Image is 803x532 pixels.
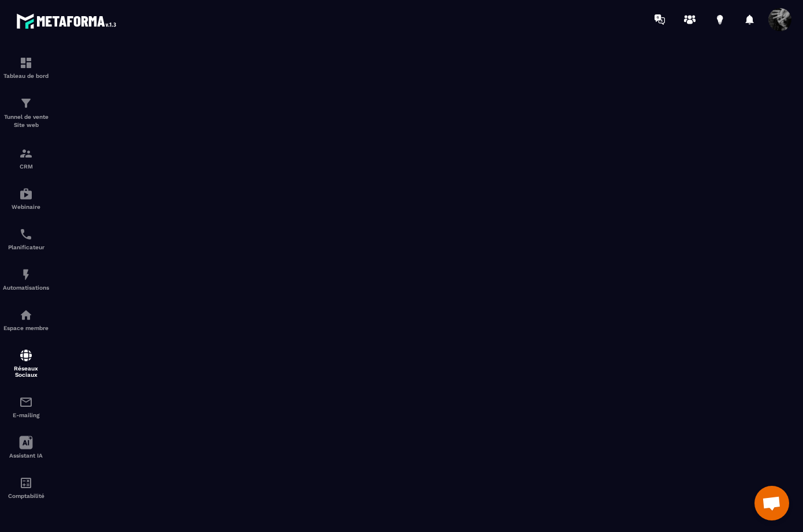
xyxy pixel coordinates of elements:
[3,204,49,210] p: Webinaire
[3,47,49,88] a: formationformationTableau de bord
[3,427,49,467] a: Assistant IA
[3,299,49,340] a: automationsautomationsEspace membre
[3,219,49,259] a: schedulerschedulerPlanificateur
[3,467,49,508] a: accountantaccountantComptabilité
[3,452,49,459] p: Assistant IA
[3,493,49,499] p: Comptabilité
[3,244,49,250] p: Planificateur
[3,163,49,170] p: CRM
[3,88,49,138] a: formationformationTunnel de vente Site web
[3,259,49,299] a: automationsautomationsAutomatisations
[19,349,33,362] img: social-network
[19,227,33,241] img: scheduler
[19,147,33,160] img: formation
[3,387,49,427] a: emailemailE-mailing
[19,56,33,70] img: formation
[3,178,49,219] a: automationsautomationsWebinaire
[19,268,33,282] img: automations
[19,187,33,201] img: automations
[19,96,33,110] img: formation
[16,10,120,32] img: logo
[3,325,49,331] p: Espace membre
[19,308,33,322] img: automations
[3,284,49,291] p: Automatisations
[3,73,49,79] p: Tableau de bord
[754,486,789,520] div: Ouvrir le chat
[19,395,33,409] img: email
[3,340,49,387] a: social-networksocial-networkRéseaux Sociaux
[3,412,49,418] p: E-mailing
[3,365,49,378] p: Réseaux Sociaux
[3,138,49,178] a: formationformationCRM
[19,476,33,490] img: accountant
[3,113,49,129] p: Tunnel de vente Site web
